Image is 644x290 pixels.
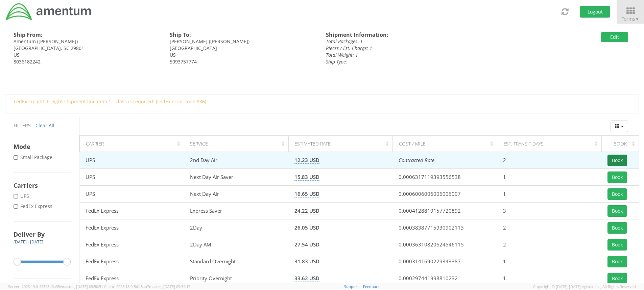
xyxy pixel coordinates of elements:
span: 16.65 USD [294,190,319,197]
button: Book [607,155,627,166]
label: Small Package [14,154,54,161]
td: 3 [497,203,602,219]
button: Book [607,222,627,234]
td: 2Day [184,219,288,236]
input: Small Package [14,155,18,160]
h4: Ship From: [14,32,160,38]
button: Edit [601,32,628,42]
td: 2 [497,236,602,253]
button: Book [607,172,627,183]
td: 1 [497,186,602,203]
div: Carrier [86,140,182,147]
button: Columns [611,121,628,132]
a: Clear All [35,122,54,129]
span: 33.62 USD [294,275,319,282]
td: 2 [497,152,602,169]
span: Client: 2025.18.0-5db8ab7 [104,284,190,289]
td: Standard Overnight [184,253,288,270]
div: Service [190,140,286,147]
div: [GEOGRAPHIC_DATA] [170,45,316,52]
span: master, [DATE] 09:50:51 [62,284,103,289]
span: master, [DATE] 09:34:17 [149,284,190,289]
div: Estimated Rate [294,140,390,147]
td: 0.0006317119393556538 [393,169,497,186]
label: UPS [14,193,30,200]
button: Logout [580,6,610,18]
div: Pieces / Est. Charge: 1 [326,45,524,52]
div: [PERSON_NAME] ([PERSON_NAME]) [170,38,316,45]
button: Book [607,205,627,217]
span: Forms [621,16,639,22]
td: 0.000297441998810232 [393,270,497,287]
span: Server: 2025.19.0-49328d0a35e [8,284,103,289]
span: [DATE] - [DATE] [14,239,43,245]
td: 2nd Day Air [184,152,288,169]
button: Book [607,188,627,200]
td: 0.00036310820624546115 [393,236,497,253]
td: Next Day Air [184,186,288,203]
span: 31.83 USD [294,258,319,265]
h4: Ship To: [170,32,316,38]
td: 0.0006006006006006007 [393,186,497,203]
i: Contracted Rate [399,157,434,163]
div: US [14,52,160,58]
td: UPS [80,169,184,186]
div: Amentum ([PERSON_NAME]) [14,38,160,45]
a: Support [344,284,359,289]
td: Next Day Air Saver [184,169,288,186]
div: Ship Type: [326,58,524,65]
td: FedEx Express [80,203,184,219]
span: 15.83 USD [294,174,319,181]
td: Express Saver [184,203,288,219]
td: Priority Overnight [184,270,288,287]
td: 0.0004128819157720892 [393,203,497,219]
span: Copyright © [DATE]-[DATE] Agistix Inc., All Rights Reserved [533,284,636,289]
td: 1 [497,169,602,186]
span: Filters [14,122,31,129]
div: Est. Transit Days [503,140,599,147]
div: 5093757774 [170,58,316,65]
td: 0.00038387715930902113 [393,219,497,236]
div: [GEOGRAPHIC_DATA], SC 29801 [14,45,160,52]
div: US [170,52,316,58]
button: Book [607,273,627,284]
label: FedEx Express [14,203,54,210]
td: 1 [497,270,602,287]
div: FedEx Freight: Freight shipment line item 1 - class is required. (FedEx error code 936) [9,98,633,105]
img: dyn-intl-logo-049831509241104b2a82.png [5,2,92,21]
td: FedEx Express [80,270,184,287]
button: Book [607,256,627,267]
td: UPS [80,152,184,169]
h4: Carriers [14,181,71,189]
input: UPS [14,194,18,199]
td: 1 [497,253,602,270]
h4: Mode [14,142,71,151]
span: 24.22 USD [294,207,319,214]
td: 0.0003141690229343387 [393,253,497,270]
span: 27.54 USD [294,241,319,248]
td: 2Day AM [184,236,288,253]
td: UPS [80,186,184,203]
span: 12.23 USD [294,157,319,164]
div: Cost / Mile [399,140,495,147]
button: Book [607,239,627,251]
div: Book [608,140,637,147]
span: ▼ [635,16,639,22]
span: 26.05 USD [294,224,319,231]
h4: Shipment Information: [326,32,524,38]
td: FedEx Express [80,236,184,253]
a: Feedback [363,284,380,289]
div: Total Packages: 1 [326,38,524,45]
div: 8036182242 [14,58,160,65]
td: 2 [497,219,602,236]
input: FedEx Express [14,204,18,209]
td: FedEx Express [80,253,184,270]
div: Total Weight: 1 [326,52,524,58]
h4: Deliver By [14,230,71,238]
td: FedEx Express [80,219,184,236]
